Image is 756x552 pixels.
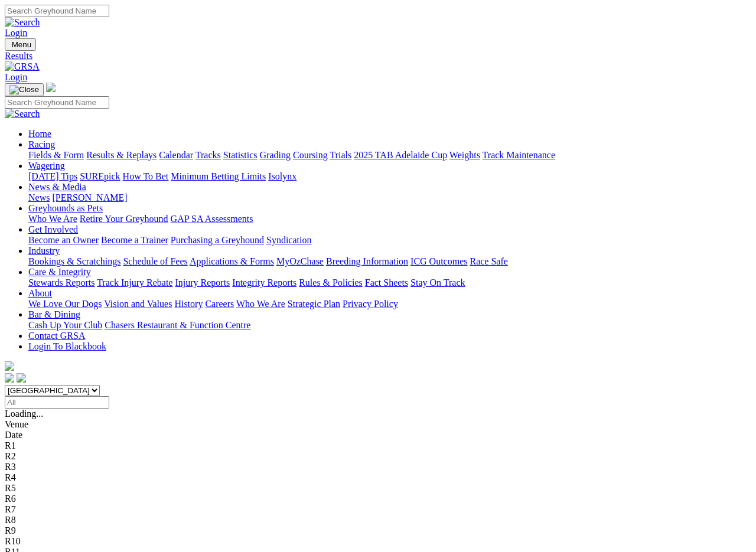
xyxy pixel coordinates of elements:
a: Become a Trainer [101,235,168,245]
a: Chasers Restaurant & Function Centre [105,320,250,330]
a: Grading [260,150,291,160]
a: Bookings & Scratchings [28,256,120,266]
img: logo-grsa-white.png [5,361,14,371]
input: Select date [5,396,109,409]
a: Results & Replays [86,150,157,160]
a: Statistics [223,150,258,160]
a: Wagering [28,161,65,171]
a: GAP SA Assessments [171,214,253,224]
a: Vision and Values [104,299,172,309]
div: R1 [5,440,751,451]
a: Login [5,28,27,38]
a: Injury Reports [175,277,230,288]
a: Greyhounds as Pets [28,203,103,213]
span: Loading... [5,409,43,419]
a: Isolynx [268,171,296,181]
a: Track Injury Rebate [97,277,172,288]
button: Toggle navigation [5,38,36,51]
a: [PERSON_NAME] [52,192,127,202]
a: Results [5,51,751,61]
a: Become an Owner [28,235,99,245]
a: Track Maintenance [483,150,555,160]
a: Login [5,72,27,82]
a: 2025 TAB Adelaide Cup [354,150,447,160]
a: Contact GRSA [28,331,85,341]
div: Greyhounds as Pets [28,214,751,224]
a: Privacy Policy [343,299,398,309]
div: Racing [28,150,751,161]
a: How To Bet [123,171,169,181]
div: Wagering [28,171,751,182]
input: Search [5,96,109,109]
div: R3 [5,462,751,472]
a: Race Safe [470,256,507,266]
div: R10 [5,536,751,547]
img: Close [9,85,39,94]
div: R6 [5,494,751,504]
a: Bar & Dining [28,309,80,319]
a: Cash Up Your Club [28,320,102,330]
a: Purchasing a Greyhound [171,235,264,245]
a: Care & Integrity [28,267,91,277]
span: Menu [12,40,31,49]
a: [DATE] Tips [28,171,77,181]
a: Retire Your Greyhound [80,214,168,224]
div: Venue [5,419,751,430]
img: GRSA [5,61,40,72]
div: Care & Integrity [28,277,751,288]
a: Fact Sheets [365,277,408,288]
img: logo-grsa-white.png [46,83,56,92]
div: R4 [5,472,751,483]
div: R2 [5,451,751,462]
a: Minimum Betting Limits [171,171,266,181]
div: R5 [5,483,751,494]
a: Careers [205,299,234,309]
a: History [174,299,203,309]
div: About [28,299,751,309]
a: Fields & Form [28,150,84,160]
a: We Love Our Dogs [28,299,102,309]
a: Who We Are [28,214,77,224]
a: Strategic Plan [288,299,340,309]
a: Tracks [195,150,221,160]
a: Who We Are [236,299,285,309]
a: Weights [449,150,480,160]
div: R7 [5,504,751,515]
a: Trials [330,150,351,160]
div: News & Media [28,192,751,203]
a: ICG Outcomes [410,256,467,266]
div: Date [5,430,751,440]
a: Industry [28,246,60,256]
a: Home [28,129,51,139]
a: Integrity Reports [232,277,296,288]
a: About [28,288,52,298]
a: Syndication [266,235,311,245]
a: Login To Blackbook [28,341,106,351]
div: R9 [5,525,751,536]
div: R8 [5,515,751,525]
div: Industry [28,256,751,267]
a: Racing [28,139,55,149]
a: SUREpick [80,171,120,181]
a: Stay On Track [410,277,465,288]
a: Coursing [293,150,328,160]
img: Search [5,17,40,28]
a: MyOzChase [276,256,324,266]
img: Search [5,109,40,119]
a: News & Media [28,182,86,192]
img: twitter.svg [17,373,26,383]
div: Get Involved [28,235,751,246]
a: Stewards Reports [28,277,94,288]
a: News [28,192,50,202]
img: facebook.svg [5,373,14,383]
div: Bar & Dining [28,320,751,331]
a: Rules & Policies [299,277,363,288]
a: Schedule of Fees [123,256,187,266]
a: Breeding Information [326,256,408,266]
button: Toggle navigation [5,83,44,96]
a: Get Involved [28,224,78,234]
a: Calendar [159,150,193,160]
a: Applications & Forms [190,256,274,266]
input: Search [5,5,109,17]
